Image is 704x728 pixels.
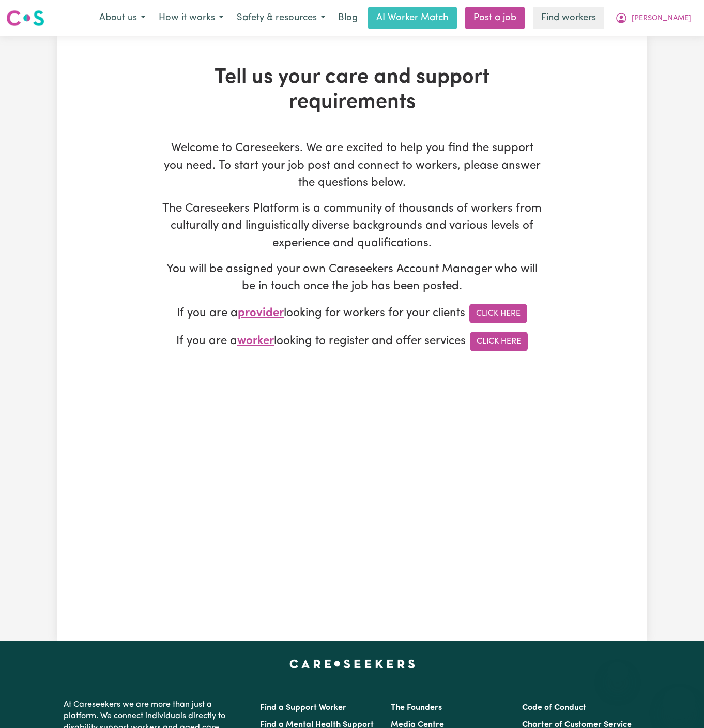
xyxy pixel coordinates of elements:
[391,704,442,712] a: The Founders
[470,332,528,351] a: Click Here
[533,7,604,29] a: Find workers
[162,200,542,252] p: The Careseekers Platform is a community of thousands of workers from culturally and linguisticall...
[289,660,415,668] a: Careseekers home page
[162,65,542,115] h1: Tell us your care and support requirements
[607,662,628,682] iframe: Close message
[162,304,542,323] p: If you are a looking for workers for your clients
[152,7,230,29] button: How it works
[237,335,274,347] span: worker
[368,7,457,29] a: AI Worker Match
[6,6,44,30] a: Careseekers logo
[522,704,586,712] a: Code of Conduct
[608,7,698,29] button: My Account
[93,7,152,29] button: About us
[632,13,691,24] span: [PERSON_NAME]
[332,7,364,29] a: Blog
[663,687,696,720] iframe: Button to launch messaging window
[260,704,346,712] a: Find a Support Worker
[469,304,527,323] a: Click Here
[162,332,542,351] p: If you are a looking to register and offer services
[162,261,542,295] p: You will be assigned your own Careseekers Account Manager who will be in touch once the job has b...
[238,307,284,319] span: provider
[465,7,525,29] a: Post a job
[230,7,332,29] button: Safety & resources
[6,9,44,27] img: Careseekers logo
[162,140,542,192] p: Welcome to Careseekers. We are excited to help you find the support you need. To start your job p...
